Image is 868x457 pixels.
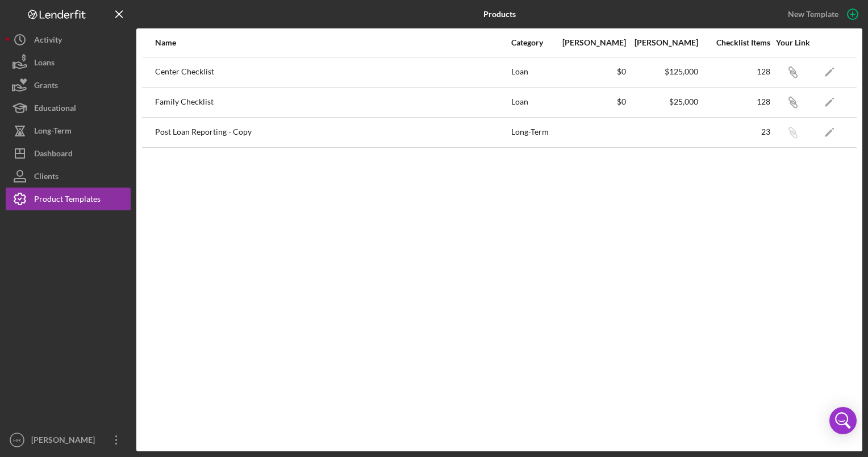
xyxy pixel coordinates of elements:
div: Family Checklist [155,88,510,117]
div: Long-Term [511,118,554,147]
b: Products [483,10,516,19]
text: HR [13,437,21,443]
div: Your Link [771,38,814,47]
div: Clients [34,165,59,190]
div: $0 [555,97,626,106]
div: $0 [555,67,626,76]
div: Loan [511,58,554,86]
div: Product Templates [34,188,101,213]
button: HR[PERSON_NAME] [6,429,131,451]
button: Dashboard [6,142,131,165]
div: New Template [788,6,838,23]
div: Loans [34,51,55,77]
div: $25,000 [627,97,698,106]
button: Clients [6,165,131,188]
button: Educational [6,97,131,119]
div: Name [155,38,510,47]
div: Activity [34,28,62,54]
div: Center Checklist [155,58,510,86]
div: [PERSON_NAME] [555,38,626,47]
div: Loan [511,88,554,117]
div: Educational [34,97,76,122]
button: Long-Term [6,119,131,142]
button: Loans [6,51,131,74]
div: Category [511,38,554,47]
button: Activity [6,28,131,51]
div: 128 [699,67,770,76]
div: [PERSON_NAME] [28,429,102,454]
div: Open Intercom Messenger [829,407,857,434]
div: Dashboard [34,142,73,168]
div: Long-Term [34,119,72,145]
div: Checklist Items [699,38,770,47]
div: [PERSON_NAME] [627,38,698,47]
div: Grants [34,74,58,99]
div: Post Loan Reporting - Copy [155,118,510,147]
button: Grants [6,74,131,97]
div: $125,000 [627,67,698,76]
button: Product Templates [6,188,131,210]
div: 23 [699,127,770,136]
button: New Template [781,6,862,23]
div: 128 [699,97,770,106]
